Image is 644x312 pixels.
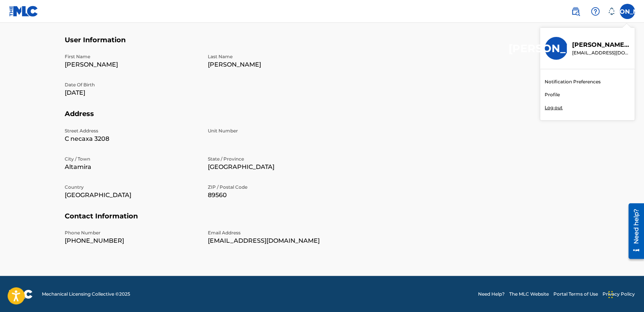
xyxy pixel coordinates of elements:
[65,236,199,245] p: [PHONE_NUMBER]
[591,7,600,16] img: help
[9,290,33,299] img: logo
[623,201,644,262] iframe: Resource Center
[9,6,38,17] img: MLC Logo
[208,60,342,69] p: [PERSON_NAME]
[545,78,601,85] a: Notification Preferences
[572,49,630,56] p: megazonic.fa@gmail.com
[208,156,342,162] p: State / Province
[65,191,199,200] p: [GEOGRAPHIC_DATA]
[553,291,598,298] a: Portal Terms of Use
[65,110,579,127] h5: Address
[208,127,342,134] p: Unit Number
[571,7,580,16] img: search
[208,229,342,236] p: Email Address
[509,291,549,298] a: The MLC Website
[208,236,342,245] p: [EMAIL_ADDRESS][DOMAIN_NAME]
[603,291,635,298] a: Privacy Policy
[208,53,342,60] p: Last Name
[208,191,342,200] p: 89560
[208,184,342,191] p: ZIP / Postal Code
[568,4,583,19] a: Public Search
[606,275,644,312] iframe: Chat Widget
[65,81,199,88] p: Date Of Birth
[65,127,199,134] p: Street Address
[65,53,199,60] p: First Name
[65,184,199,191] p: Country
[509,42,604,55] h3: [PERSON_NAME]
[65,60,199,69] p: [PERSON_NAME]
[620,4,635,19] div: User Menu
[65,156,199,162] p: City / Town
[588,4,603,19] div: Help
[608,283,613,306] div: Arrastrar
[208,162,342,172] p: [GEOGRAPHIC_DATA]
[65,134,199,143] p: C necaxa 3208
[65,88,199,97] p: [DATE]
[42,291,130,298] span: Mechanical Licensing Collective © 2025
[545,104,563,111] p: Log out
[545,91,560,98] a: Profile
[572,40,630,49] p: Jose Frank Arteaga Sanchez
[606,275,644,312] div: Widget de chat
[65,36,579,54] h5: User Information
[65,212,579,230] h5: Contact Information
[478,291,505,298] a: Need Help?
[65,162,199,172] p: Altamira
[65,229,199,236] p: Phone Number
